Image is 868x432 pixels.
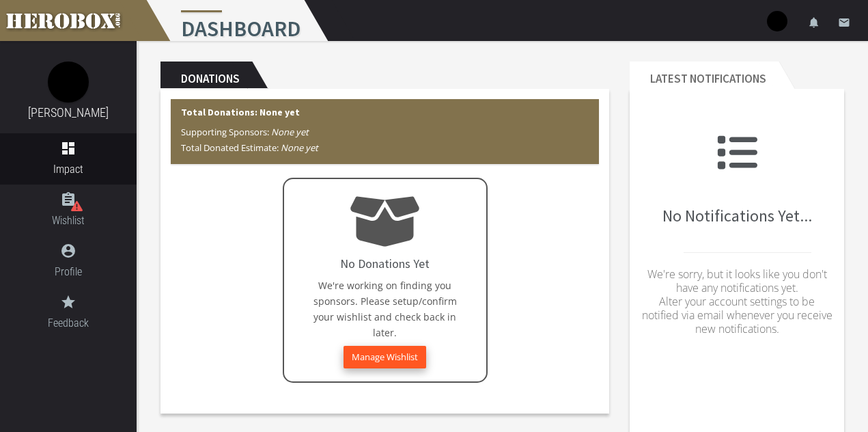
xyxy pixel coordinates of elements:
[181,126,309,138] span: Supporting Sponsors:
[640,132,834,225] h2: No Notifications Yet...
[271,126,309,138] i: None yet
[640,99,834,379] div: No Notifications Yet...
[630,62,779,89] h2: Latest Notifications
[298,278,473,340] p: We're working on finding you sponsors. Please setup/confirm your wishlist and check back in later.
[60,140,76,157] i: dashboard
[48,62,89,103] img: image
[181,106,300,118] b: Total Donations: None yet
[808,16,820,29] i: notifications
[344,346,426,368] button: Manage Wishlist
[28,105,109,120] a: [PERSON_NAME]
[647,267,827,295] span: We're sorry, but it looks like you don't have any notifications yet.
[160,62,252,89] h2: Donations
[181,141,318,154] span: Total Donated Estimate:
[838,16,850,29] i: email
[281,141,318,154] i: None yet
[642,294,832,336] span: Alter your account settings to be notified via email whenever you receive new notifications.
[767,11,787,31] img: user-image
[340,257,430,271] h4: No Donations Yet
[171,99,599,164] div: Total Donations: None yet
